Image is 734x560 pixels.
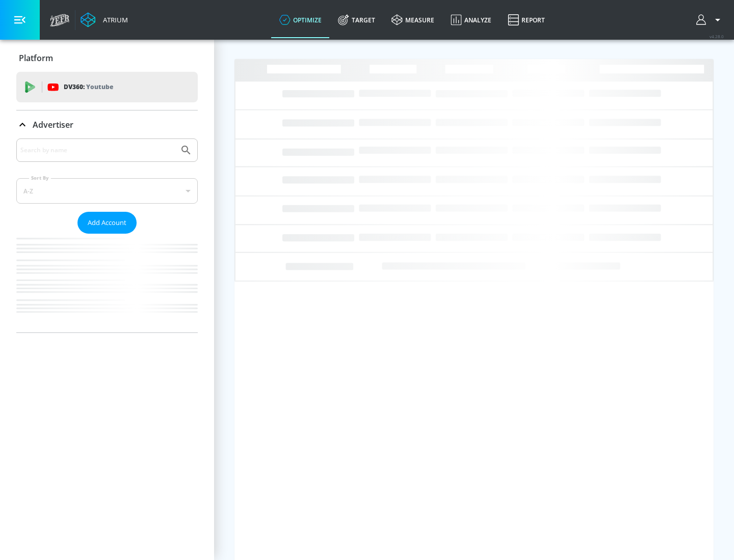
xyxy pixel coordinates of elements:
div: Platform [16,44,198,72]
span: v 4.28.0 [710,34,724,39]
p: DV360: [64,81,113,93]
a: Report [500,2,553,38]
div: Advertiser [16,138,198,332]
p: Platform [19,52,53,64]
p: Advertiser [33,119,73,130]
input: Search by name [20,144,175,157]
div: DV360: Youtube [16,72,198,102]
div: Advertiser [16,110,198,139]
button: Add Account [77,212,137,234]
label: Sort By [29,175,51,181]
a: optimize [271,2,330,38]
a: Analyze [442,2,500,38]
p: Youtube [86,81,113,92]
a: measure [383,2,442,38]
a: Atrium [81,12,128,27]
a: Target [330,2,383,38]
nav: list of Advertiser [16,234,198,332]
span: Add Account [88,217,126,229]
div: A-Z [16,178,198,204]
div: Atrium [99,15,128,24]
